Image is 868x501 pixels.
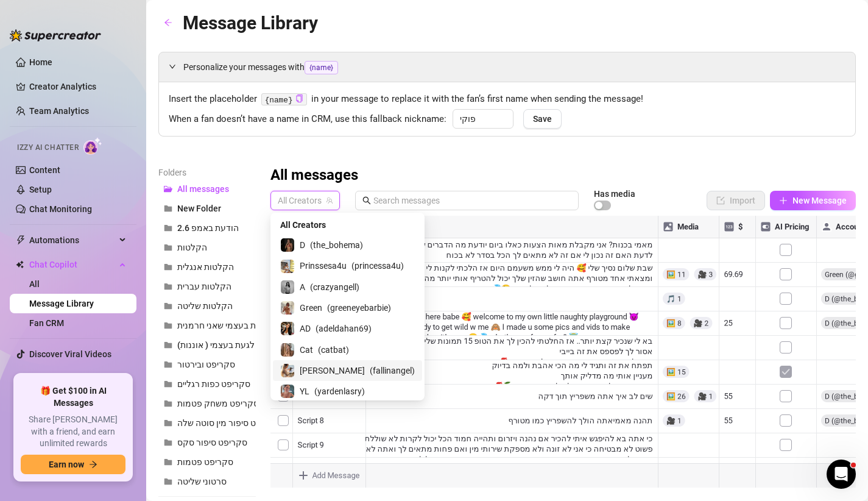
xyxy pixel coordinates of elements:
a: Home [29,57,52,67]
a: Chat Monitoring [29,204,92,214]
span: folder [164,243,172,252]
article: Has media [594,190,635,197]
span: Izzy AI Chatter [17,142,79,154]
span: Share [PERSON_NAME] with a friend, and earn unlimited rewards [21,414,125,450]
button: סקריפט איך אני אוהבת לגעת בעצמי ( אוננות) [158,335,256,355]
button: New Folder [158,199,256,218]
span: סרטוני שליטה [177,477,227,486]
button: Save [523,109,562,129]
iframe: Intercom live chat [827,460,856,489]
button: New Message [770,191,856,210]
span: team [326,197,333,204]
img: D [281,238,294,252]
button: Earn nowarrow-right [21,455,125,474]
span: {name} [305,61,338,74]
span: Save [533,114,552,124]
span: folder [164,438,172,447]
a: Fan CRM [29,318,64,328]
span: YL [300,385,309,398]
span: סקריפט כפות רגליים [177,379,250,389]
button: הקלטות עברית [158,277,256,296]
span: ( adeldahan69 ) [316,322,372,335]
img: Chat Copilot [16,260,24,269]
button: הקלטות [158,238,256,257]
span: folder-open [164,185,172,193]
a: All [29,279,40,289]
a: Creator Analytics [29,77,127,96]
span: folder [164,341,172,349]
button: סקריפט סיפור מין סוטה שלה [158,413,256,433]
span: הקלטות אנגלית [177,262,234,272]
span: ( yardenlasry ) [314,385,365,398]
span: ( fallinangel ) [370,364,415,377]
span: ( greeneyebarbie ) [327,301,391,314]
span: Green [300,301,322,314]
span: סקריפט - סרטון מלא איך אני נוגעת בעצמי שאני חרמנית [177,321,375,330]
span: Chat Copilot [29,255,116,274]
span: ( catbat ) [318,343,349,357]
span: arrow-right [89,460,97,469]
span: Prinssesa4u [300,259,347,272]
img: Green [281,301,294,314]
span: plus [779,196,788,205]
span: סקריפט ובירטור [177,360,235,369]
span: ( crazyangell ) [310,280,359,294]
button: סקריפט פטמות [158,452,256,472]
span: folder [164,419,172,427]
img: A [281,280,294,294]
span: folder [164,360,172,369]
input: Search messages [373,194,571,207]
button: הקלטות אנגלית [158,257,256,277]
span: thunderbolt [16,235,26,245]
span: 🎁 Get $100 in AI Messages [21,385,125,409]
button: סקריפט - סרטון מלא איך אני נוגעת בעצמי שאני חרמנית [158,316,256,335]
span: סקריפט איך אני אוהבת לגעת בעצמי ( אוננות) [177,340,338,350]
span: New Message [792,196,847,205]
span: All messages [177,184,229,194]
span: folder [164,321,172,330]
a: Content [29,165,60,175]
a: Message Library [29,299,94,308]
span: Cat [300,343,313,357]
button: הודעת באמפ 2.6 [158,218,256,238]
a: Team Analytics [29,106,89,116]
button: הקלטות שליטה [158,296,256,316]
span: folder [164,302,172,310]
span: Personalize your messages with [183,60,845,74]
span: folder [164,263,172,271]
a: Setup [29,185,52,194]
button: Import [707,191,765,210]
img: AD [281,322,294,335]
img: AI Chatter [83,137,102,155]
button: All messages [158,179,256,199]
span: folder [164,458,172,466]
button: סקריפט כפות רגליים [158,374,256,394]
span: expanded [169,63,176,70]
span: AD [300,322,311,335]
a: Discover Viral Videos [29,349,111,359]
span: copy [295,94,303,102]
span: סקריפט פטמות [177,457,233,467]
span: search [362,196,371,205]
img: Prinssesa4u [281,260,294,273]
img: Lex Angel [281,364,294,377]
span: folder [164,380,172,388]
span: folder [164,282,172,291]
span: ( princessa4u ) [351,259,404,272]
span: arrow-left [164,18,172,27]
button: סרטוני שליטה [158,472,256,491]
button: סקריפט משחק פטמות [158,394,256,413]
button: Click to Copy [295,94,303,104]
span: הודעת באמפ 2.6 [177,223,239,233]
span: Automations [29,230,116,250]
img: Cat [281,343,294,357]
span: folder [164,399,172,408]
span: A [300,280,305,294]
article: Message Library [183,9,318,37]
span: Insert the placeholder in your message to replace it with the fan’s first name when sending the m... [169,92,845,107]
span: הקלטות עברית [177,282,231,291]
button: סקריפט סיפור סקס [158,433,256,452]
span: folder [164,224,172,232]
span: All Creators [280,218,326,232]
span: סקריפט סיפור סקס [177,438,247,447]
